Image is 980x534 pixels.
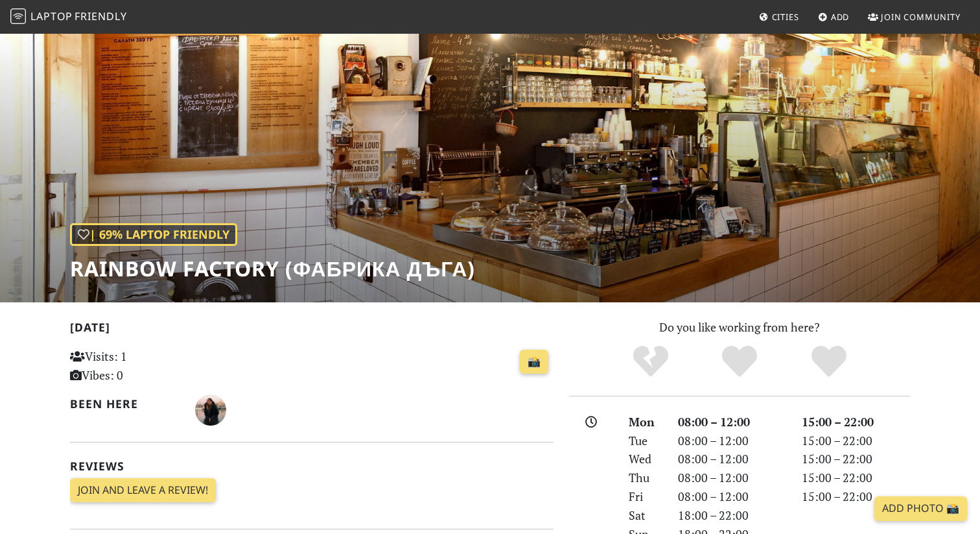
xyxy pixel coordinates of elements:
[70,223,237,246] div: | 69% Laptop Friendly
[794,468,918,487] div: 15:00 – 22:00
[772,11,799,23] span: Cities
[70,478,216,503] a: Join and leave a review!
[70,397,180,411] h2: Been here
[794,431,918,450] div: 15:00 – 22:00
[863,5,966,29] a: Join Community
[670,506,794,525] div: 18:00 – 22:00
[874,496,967,521] a: Add Photo 📸
[794,450,918,468] div: 15:00 – 22:00
[70,321,554,339] h2: [DATE]
[621,487,670,506] div: Fri
[606,344,695,380] div: No
[75,9,126,23] span: Friendly
[794,487,918,506] div: 15:00 – 22:00
[621,506,670,525] div: Sat
[10,6,127,29] a: LaptopFriendly LaptopFriendly
[70,256,475,281] h1: Rainbow factory (Фабрика ДЪГА)
[520,350,548,374] a: 📸
[813,5,855,29] a: Add
[10,8,26,24] img: LaptopFriendly
[784,344,874,380] div: Definitely!
[621,450,670,468] div: Wed
[621,413,670,431] div: Mon
[195,401,226,417] span: Letícia Ramalho
[881,11,961,23] span: Join Community
[754,5,804,29] a: Cities
[695,344,784,380] div: Yes
[670,413,794,431] div: 08:00 – 12:00
[670,450,794,468] div: 08:00 – 12:00
[569,318,910,337] p: Do you like working from here?
[670,468,794,487] div: 08:00 – 12:00
[670,431,794,450] div: 08:00 – 12:00
[70,459,554,473] h2: Reviews
[621,431,670,450] div: Tue
[831,11,850,23] span: Add
[30,9,73,23] span: Laptop
[621,468,670,487] div: Thu
[670,487,794,506] div: 08:00 – 12:00
[70,347,221,385] p: Visits: 1 Vibes: 0
[794,413,918,431] div: 15:00 – 22:00
[195,394,226,426] img: 1383-leticia.jpg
